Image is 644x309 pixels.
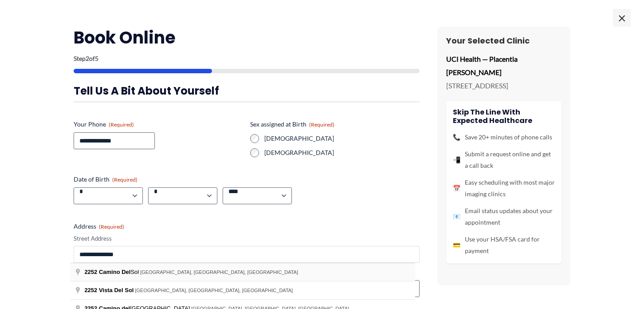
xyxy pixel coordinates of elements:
label: Your Phone [74,120,243,129]
h4: Skip the line with Expected Healthcare [453,108,555,125]
li: Submit a request online and get a call back [453,148,555,171]
li: Use your HSA/FSA card for payment [453,234,555,257]
label: [DEMOGRAPHIC_DATA] [264,148,420,157]
p: [STREET_ADDRESS] [446,79,562,92]
p: UCI Health — Placentia [PERSON_NAME] [446,52,562,79]
span: (Required) [99,223,124,230]
label: Street Address [74,234,420,243]
h3: Tell us a bit about yourself [74,84,420,98]
legend: Date of Birth [74,175,137,184]
span: × [613,9,631,27]
span: (Required) [309,121,334,128]
span: 2252 [84,269,97,275]
p: Step of [74,55,420,62]
span: [GEOGRAPHIC_DATA], [GEOGRAPHIC_DATA], [GEOGRAPHIC_DATA] [140,269,298,275]
span: 💳 [453,239,460,251]
span: (Required) [112,176,137,183]
li: Easy scheduling with most major imaging clinics [453,177,555,200]
h2: Book Online [74,27,420,48]
span: 2252 [84,287,97,293]
legend: Sex assigned at Birth [250,120,334,129]
span: Vista Del Sol [99,287,134,293]
legend: Address [74,222,124,231]
span: 📅 [453,182,460,194]
li: Save 20+ minutes of phone calls [453,131,555,143]
span: Sol [84,269,140,275]
span: 5 [95,55,98,62]
span: 2 [86,55,89,62]
h3: Your Selected Clinic [446,36,562,46]
label: [DEMOGRAPHIC_DATA] [264,134,420,143]
span: [GEOGRAPHIC_DATA], [GEOGRAPHIC_DATA], [GEOGRAPHIC_DATA] [135,288,293,293]
li: Email status updates about your appointment [453,205,555,228]
span: 📲 [453,154,460,166]
span: Camino Del [99,269,131,275]
span: 📧 [453,211,460,222]
span: (Required) [109,121,134,128]
span: 📞 [453,131,460,143]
